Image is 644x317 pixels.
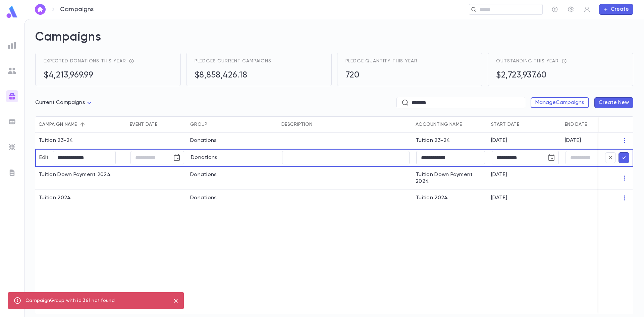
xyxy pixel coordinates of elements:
p: Edit [39,154,53,161]
div: Accounting Name [416,116,462,133]
div: CampaignGroup with id 361 not found [25,294,115,307]
p: [DATE] [491,137,507,144]
p: Campaigns [60,6,94,13]
div: Start Date [488,116,561,133]
div: Group [187,116,278,133]
img: students_grey.60c7aba0da46da39d6d829b817ac14fc.svg [8,67,16,75]
div: Tuition Down Payment 2024 [39,171,111,178]
div: Tuition 23-24 [39,137,73,144]
div: Donations [190,137,217,144]
div: Donations [190,195,217,201]
button: Sort [157,119,168,130]
div: Event Date [126,116,187,133]
div: Description [281,116,312,133]
button: Choose date [170,151,183,164]
h5: $4,213,969.99 [44,70,134,81]
div: Accounting Name [412,116,488,133]
div: Description [278,116,412,133]
button: close [170,296,181,306]
div: Donations [190,171,217,178]
button: ManageCampaigns [531,97,589,108]
div: Tuition 2024 [412,190,488,206]
div: Campaign name [39,116,77,133]
div: Start Date [491,116,519,133]
img: logo [5,5,19,18]
div: Group [190,116,207,133]
h5: $8,858,426.18 [195,70,271,81]
div: Tuition Down Payment 2024 [412,167,488,190]
div: reflects total pledges + recurring donations expected throughout the year [126,58,134,64]
div: Donations [191,151,218,164]
div: Event Date [130,116,157,133]
button: Sort [462,119,473,130]
img: reports_grey.c525e4749d1bce6a11f5fe2a8de1b229.svg [8,41,16,49]
div: End Date [565,116,587,133]
button: Sort [587,119,598,130]
div: Tuition 23-24 [412,133,488,149]
span: Pledge quantity this year [345,58,418,64]
button: Sort [207,119,218,130]
button: Sort [519,119,530,130]
button: Create New [594,97,633,108]
img: letters_grey.7941b92b52307dd3b8a917253454ce1c.svg [8,169,16,177]
button: Sort [77,119,88,130]
div: End Date [561,116,635,133]
img: imports_grey.530a8a0e642e233f2baf0ef88e8c9fcb.svg [8,143,16,151]
div: total receivables - total income [559,58,567,64]
div: Campaign name [35,116,126,133]
img: batches_grey.339ca447c9d9533ef1741baa751efc33.svg [8,118,16,126]
h2: Campaigns [35,30,633,53]
h5: $2,723,937.60 [496,70,567,81]
span: Pledges current campaigns [195,58,271,64]
span: Expected donations this year [44,58,126,64]
p: [DATE] [491,171,507,178]
h5: 720 [345,70,418,81]
div: Current Campaigns [35,96,93,109]
span: Outstanding this year [496,58,559,64]
button: Sort [312,119,323,130]
img: home_white.a664292cf8c1dea59945f0da9f25487c.svg [36,7,44,12]
p: [DATE] [491,195,507,201]
p: [DATE] [565,137,581,144]
img: campaigns_gradient.17ab1fa96dd0f67c2e976ce0b3818124.svg [8,92,16,100]
span: Current Campaigns [35,100,85,105]
div: Tuition 2024 [39,195,71,201]
button: Create [599,4,633,15]
button: Choose date, selected date is Mar 10, 2025 [545,151,558,164]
